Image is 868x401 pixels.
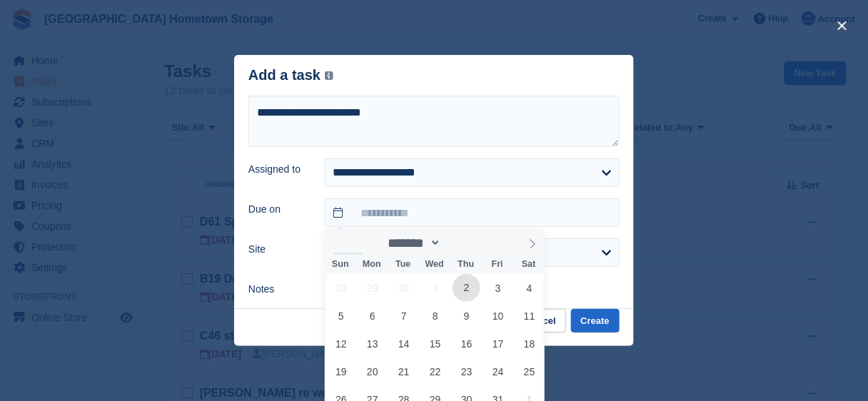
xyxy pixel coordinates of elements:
[513,260,545,269] span: Sat
[482,260,513,269] span: Fri
[383,235,441,250] select: Month
[453,274,480,302] span: October 2, 2025
[390,274,418,302] span: September 30, 2025
[327,357,355,385] span: October 19, 2025
[421,357,449,385] span: October 22, 2025
[421,302,449,330] span: October 8, 2025
[419,260,450,269] span: Wed
[453,302,480,330] span: October 9, 2025
[484,357,512,385] span: October 24, 2025
[515,302,543,330] span: October 11, 2025
[571,309,620,333] button: Create
[390,330,418,357] span: October 14, 2025
[325,260,356,269] span: Sun
[484,274,512,302] span: October 3, 2025
[248,67,333,83] div: Add a task
[453,357,480,385] span: October 23, 2025
[441,235,486,250] input: Year
[327,274,355,302] span: September 28, 2025
[327,302,355,330] span: October 5, 2025
[358,330,386,357] span: October 13, 2025
[358,274,386,302] span: September 29, 2025
[484,302,512,330] span: October 10, 2025
[515,357,543,385] span: October 25, 2025
[390,357,418,385] span: October 21, 2025
[327,330,355,357] span: October 12, 2025
[421,330,449,357] span: October 15, 2025
[831,14,854,37] button: close
[515,274,543,302] span: October 4, 2025
[421,274,449,302] span: October 1, 2025
[515,330,543,357] span: October 18, 2025
[248,202,308,217] label: Due on
[325,71,333,80] img: icon-info-grey-7440780725fd019a000dd9b08b2336e03edf1995a4989e88bcd33f0948082b44.svg
[248,162,308,177] label: Assigned to
[356,260,388,269] span: Mon
[358,357,386,385] span: October 20, 2025
[453,330,480,357] span: October 16, 2025
[388,260,419,269] span: Tue
[390,302,418,330] span: October 7, 2025
[358,302,386,330] span: October 6, 2025
[248,282,308,297] label: Notes
[248,242,308,257] label: Site
[484,330,512,357] span: October 17, 2025
[450,260,482,269] span: Thu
